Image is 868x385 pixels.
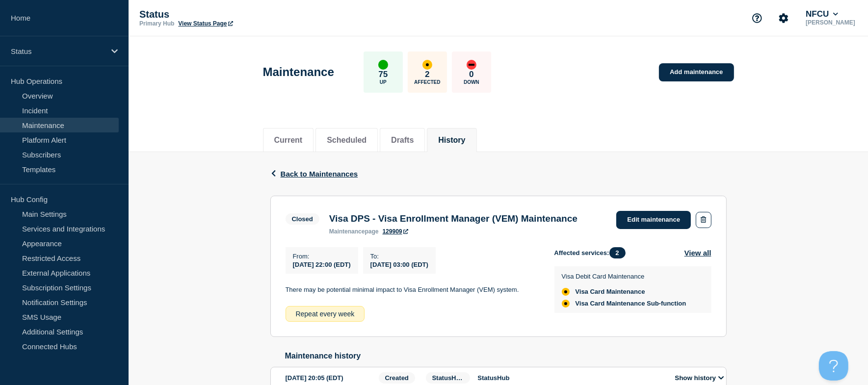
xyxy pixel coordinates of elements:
[263,65,334,79] h1: Maintenance
[11,47,105,55] p: Status
[804,9,840,19] button: NFCU
[684,247,711,258] button: View all
[378,60,388,70] div: up
[438,136,465,145] button: History
[293,253,351,260] p: From :
[747,8,767,28] button: Support
[414,79,440,85] p: Affected
[616,211,691,229] a: Edit maintenance
[329,213,578,224] h3: Visa DPS - Visa Enrollment Manager (VEM) Maintenance
[327,136,367,145] button: Scheduled
[286,306,365,322] div: Repeat every week
[285,352,727,360] h2: Maintenance history
[467,60,476,70] div: down
[478,374,664,382] p: StatusHub
[819,351,848,381] iframe: Help Scout Beacon - Open
[562,273,686,280] p: Visa Debit Card Maintenance
[370,253,428,260] p: To :
[383,228,408,235] a: 129909
[422,60,432,70] div: affected
[274,136,303,145] button: Current
[562,300,570,308] div: affected
[554,247,631,258] span: Affected services:
[286,285,539,294] p: There may be potential minimal impact to Visa Enrollment Manager (VEM) system.
[370,261,428,268] span: [DATE] 03:00 (EDT)
[139,20,174,27] p: Primary Hub
[329,228,379,235] p: page
[562,288,570,296] div: affected
[270,170,358,178] button: Back to Maintenances
[293,261,351,268] span: [DATE] 22:00 (EDT)
[609,247,626,258] span: 2
[281,170,358,178] span: Back to Maintenances
[329,228,365,235] span: maintenance
[426,372,470,384] span: StatusHub
[380,79,387,85] p: Up
[576,288,645,296] span: Visa Card Maintenance
[391,136,414,145] button: Drafts
[379,372,415,384] span: Created
[286,372,376,384] div: [DATE] 20:05 (EDT)
[672,374,727,382] button: Show history
[659,63,734,81] a: Add maintenance
[464,79,479,85] p: Down
[576,300,686,308] span: Visa Card Maintenance Sub-function
[804,19,857,26] p: [PERSON_NAME]
[469,70,473,79] p: 0
[178,20,233,27] a: View Status Page
[286,213,319,225] span: Closed
[425,70,429,79] p: 2
[378,70,388,79] p: 75
[139,9,336,20] p: Status
[773,8,794,28] button: Account settings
